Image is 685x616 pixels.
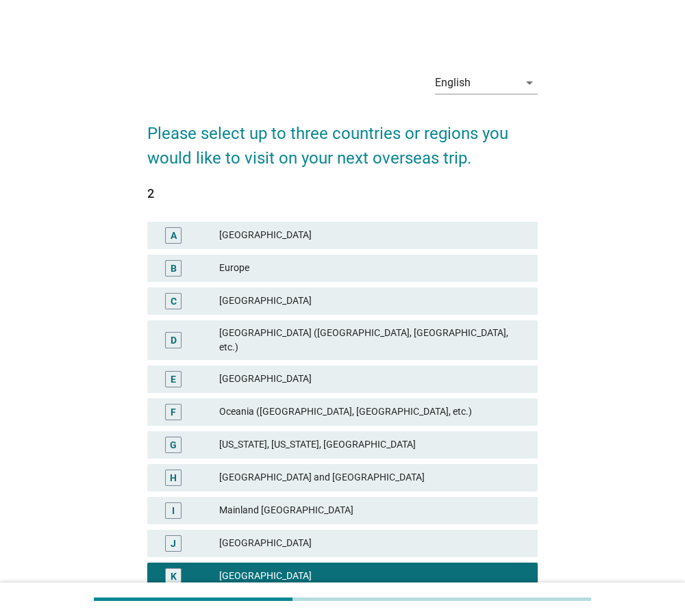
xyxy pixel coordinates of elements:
div: H [170,470,177,485]
div: 2 [147,184,538,203]
h2: Please select up to three countries or regions you would like to visit on your next overseas trip. [147,107,538,170]
div: [GEOGRAPHIC_DATA] ([GEOGRAPHIC_DATA], [GEOGRAPHIC_DATA], etc.) [219,326,527,355]
div: E [171,372,176,386]
div: [US_STATE], [US_STATE], [GEOGRAPHIC_DATA] [219,437,527,453]
div: Oceania ([GEOGRAPHIC_DATA], [GEOGRAPHIC_DATA], etc.) [219,404,527,420]
div: [GEOGRAPHIC_DATA] [219,293,527,309]
div: Europe [219,260,527,277]
div: [GEOGRAPHIC_DATA] [219,371,527,387]
div: I [172,503,175,517]
div: K [171,569,177,583]
div: G [170,437,177,452]
div: [GEOGRAPHIC_DATA] and [GEOGRAPHIC_DATA] [219,470,527,486]
div: [GEOGRAPHIC_DATA] [219,535,527,552]
div: J [171,536,176,550]
div: B [171,261,177,275]
div: C [171,294,177,308]
i: arrow_drop_down [521,75,538,91]
div: D [171,333,177,347]
div: Mainland [GEOGRAPHIC_DATA] [219,502,527,519]
div: F [171,405,176,419]
div: A [171,228,177,242]
div: [GEOGRAPHIC_DATA] [219,568,527,585]
div: English [435,77,471,89]
div: [GEOGRAPHIC_DATA] [219,227,527,244]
